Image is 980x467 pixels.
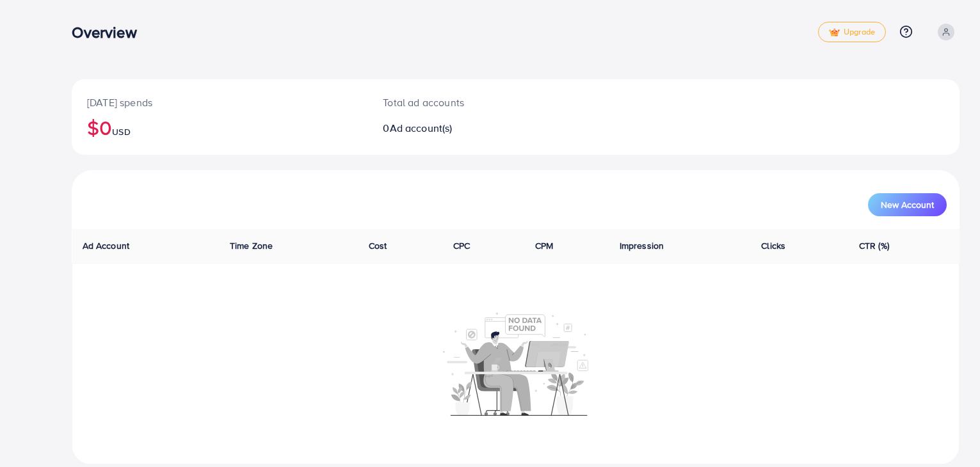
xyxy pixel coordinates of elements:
h2: $0 [87,115,352,139]
span: Ad Account [83,239,130,252]
span: Upgrade [829,28,875,37]
button: New Account [868,193,947,216]
img: No account [443,311,589,416]
img: tick [829,28,840,37]
h2: 0 [383,122,574,134]
p: [DATE] spends [87,95,352,110]
a: tickUpgrade [818,22,886,42]
span: Cost [369,239,387,252]
h3: Overview [72,23,147,42]
span: USD [112,125,130,138]
span: New Account [881,200,934,209]
span: Clicks [761,239,785,252]
span: CTR (%) [859,239,889,252]
span: Time Zone [230,239,273,252]
span: CPM [535,239,553,252]
span: Ad account(s) [390,121,453,135]
span: Impression [620,239,664,252]
span: CPC [453,239,470,252]
p: Total ad accounts [383,95,574,110]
